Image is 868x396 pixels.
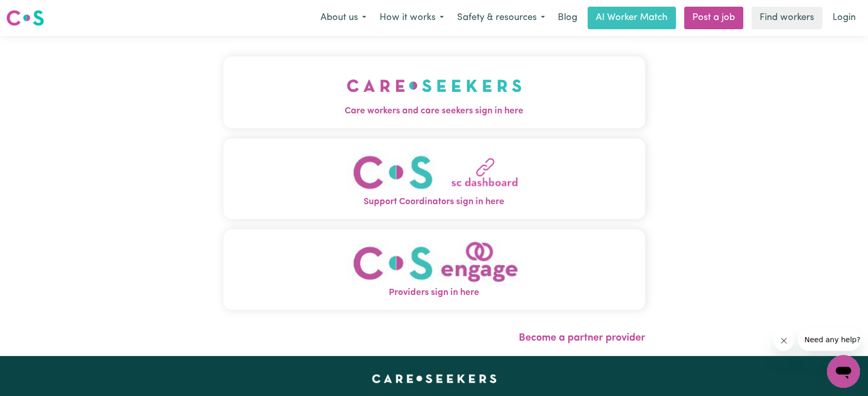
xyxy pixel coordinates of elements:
[588,7,676,29] a: AI Worker Match
[751,7,822,29] a: Find workers
[223,56,645,128] button: Care workers and care seekers sign in here
[223,195,645,209] span: Support Coordinators sign in here
[6,7,62,15] span: Need any help?
[223,229,645,310] button: Providers sign in here
[223,286,645,300] span: Providers sign in here
[773,330,794,351] iframe: Close message
[6,6,44,30] a: Careseekers logo
[684,7,743,29] a: Post a job
[827,355,860,388] iframe: Button to launch messaging window
[450,7,552,29] button: Safety & resources
[6,9,44,27] img: Careseekers logo
[223,138,645,219] button: Support Coordinators sign in here
[826,7,862,29] a: Login
[373,7,450,29] button: How it works
[372,374,497,383] a: Careseekers home page
[798,328,860,351] iframe: Message from company
[519,333,645,343] a: Become a partner provider
[223,105,645,118] span: Care workers and care seekers sign in here
[314,7,373,29] button: About us
[552,7,583,29] a: Blog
